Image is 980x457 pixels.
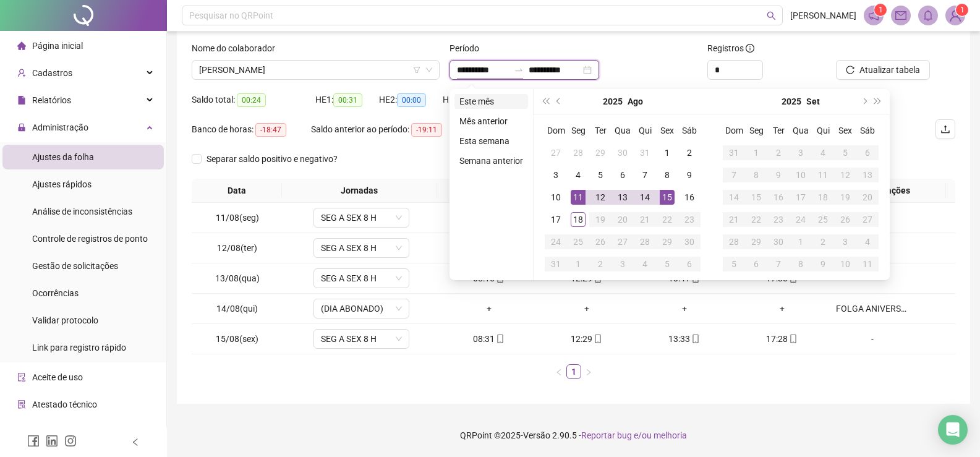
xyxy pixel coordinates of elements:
span: notification [868,10,879,21]
div: 21 [637,212,652,227]
span: Gerar QRCode [32,427,87,437]
div: 6 [682,257,697,271]
td: 2025-10-11 [856,253,879,275]
div: 3 [615,257,630,271]
td: 2025-09-28 [723,231,745,253]
img: 79979 [946,6,965,25]
li: Página anterior [552,364,566,379]
td: 2025-09-30 [767,231,790,253]
div: 11 [571,190,586,205]
span: 13/08(qua) [215,273,260,283]
label: Nome do colaborador [192,41,283,55]
div: 17:28 [738,332,826,346]
div: 24 [793,212,808,227]
span: Registros [707,41,754,55]
div: 1 [749,145,764,160]
td: 2025-09-21 [723,208,745,231]
span: Versão [523,430,550,440]
span: lock [17,123,26,132]
div: 20 [860,190,875,205]
td: 2025-09-05 [656,253,678,275]
span: right [585,369,592,376]
div: 28 [726,234,741,249]
div: 8 [749,168,764,182]
div: 19 [838,190,853,205]
button: super-next-year [871,89,885,114]
div: 26 [593,234,608,249]
td: 2025-09-25 [812,208,834,231]
span: Gestão de solicitações [32,261,118,271]
td: 2025-09-06 [856,142,879,164]
span: 00:24 [237,93,266,107]
td: 2025-09-07 [723,164,745,186]
div: 12 [838,168,853,182]
th: Qui [634,119,656,142]
span: Cadastros [32,68,72,78]
td: 2025-09-18 [812,186,834,208]
div: 9 [682,168,697,182]
div: 08:31 [445,332,533,346]
span: Administração [32,122,88,132]
div: 9 [816,257,830,271]
span: linkedin [46,435,58,447]
div: 3 [838,234,853,249]
button: super-prev-year [539,89,552,114]
div: 4 [571,168,586,182]
td: 2025-09-12 [834,164,856,186]
span: down [395,335,403,343]
td: 2025-09-03 [611,253,634,275]
div: 1 [660,145,675,160]
div: 25 [571,234,586,249]
td: 2025-09-19 [834,186,856,208]
div: 29 [749,234,764,249]
td: 2025-10-03 [834,231,856,253]
span: Análise de inconsistências [32,207,132,216]
th: Dom [723,119,745,142]
span: info-circle [746,44,754,53]
td: 2025-08-23 [678,208,701,231]
span: 14/08(qui) [216,304,258,314]
span: SEG A SEX 8 H [321,208,402,227]
td: 2025-09-04 [812,142,834,164]
span: 00:00 [397,93,426,107]
div: Open Intercom Messenger [938,415,968,445]
li: 1 [566,364,581,379]
div: 22 [749,212,764,227]
th: Sex [656,119,678,142]
span: solution [17,400,26,409]
div: 30 [771,234,786,249]
td: 2025-09-16 [767,186,790,208]
div: 7 [637,168,652,182]
div: 17 [548,212,563,227]
td: 2025-09-20 [856,186,879,208]
div: + [543,302,631,315]
div: Saldo anterior ao período: [311,122,454,137]
td: 2025-08-01 [656,142,678,164]
span: swap-right [514,65,524,75]
button: left [552,364,566,379]
div: + [445,302,533,315]
td: 2025-09-23 [767,208,790,231]
span: left [555,369,563,376]
td: 2025-10-02 [812,231,834,253]
div: 2 [771,145,786,160]
td: 2025-08-31 [723,142,745,164]
td: 2025-08-22 [656,208,678,231]
td: 2025-08-31 [545,253,567,275]
div: 29 [593,145,608,160]
div: 6 [615,168,630,182]
div: 27 [860,212,875,227]
div: 10 [838,257,853,271]
footer: QRPoint © 2025 - 2.90.5 - [167,414,980,457]
td: 2025-08-09 [678,164,701,186]
td: 2025-09-26 [834,208,856,231]
span: mobile [495,335,505,343]
div: 2 [682,145,697,160]
span: file [17,96,26,105]
span: Reportar bug e/ou melhoria [581,430,687,440]
td: 2025-09-24 [790,208,812,231]
div: HE 2: [379,93,443,107]
span: [PERSON_NAME] [790,9,856,22]
div: 15 [749,190,764,205]
th: Qua [790,119,812,142]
